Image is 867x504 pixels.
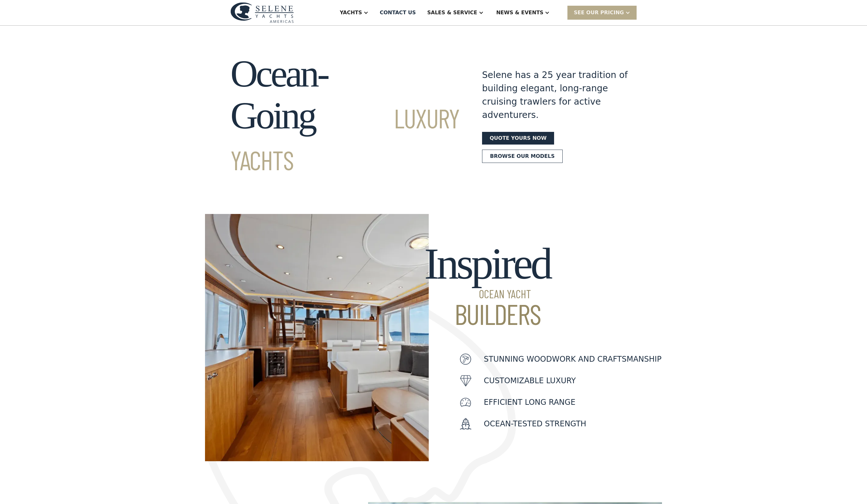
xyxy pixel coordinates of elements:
[424,239,550,328] h2: Inspired
[482,150,563,163] a: Browse our models
[460,375,471,386] img: icon
[230,102,459,176] span: Luxury Yachts
[484,375,576,386] p: customizable luxury
[205,214,429,461] img: motor yachts for sale
[482,132,554,145] a: Quote yours now
[482,68,628,122] div: Selene has a 25 year tradition of building elegant, long-range cruising trawlers for active adven...
[496,9,544,16] div: News & EVENTS
[484,353,662,365] p: Stunning woodwork and craftsmanship
[427,9,477,16] div: Sales & Service
[340,9,362,16] div: Yachts
[484,397,576,408] p: Efficient Long Range
[424,300,550,328] span: Builders
[380,9,416,16] div: Contact US
[574,9,624,16] div: SEE Our Pricing
[484,418,586,430] p: Ocean-Tested Strength
[230,53,459,178] h1: Ocean-Going
[567,6,637,19] div: SEE Our Pricing
[230,2,294,23] img: logo
[424,288,550,300] span: Ocean Yacht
